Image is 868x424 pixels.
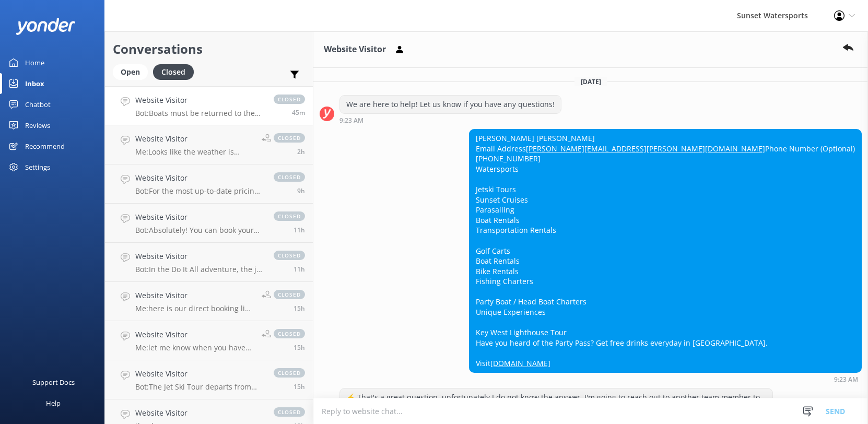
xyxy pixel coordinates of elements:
[105,164,313,204] a: Website VisitorBot:For the most up-to-date pricing for individual tours, please visit our booking...
[46,393,61,414] div: Help
[25,73,44,94] div: Inbox
[135,95,263,106] h4: Website Visitor
[834,376,858,383] strong: 9:23 AM
[25,115,50,136] div: Reviews
[16,18,76,35] img: yonder-white-logo.png
[274,172,305,182] span: closed
[105,204,313,243] a: Website VisitorBot:Absolutely! You can book your desired trip and date by visiting [URL][DOMAIN_N...
[113,66,153,77] a: Open
[135,407,187,419] h4: Website Visitor
[32,372,75,393] div: Support Docs
[135,368,263,380] h4: Website Visitor
[470,129,861,372] div: [PERSON_NAME] [PERSON_NAME] Email Address Phone Number (Optional) [PHONE_NUMBER] Watersports Jets...
[105,282,313,321] a: Website VisitorMe:here is our direct booking link for our most up-to-date prices and savings - [U...
[274,329,305,338] span: closed
[274,368,305,378] span: closed
[339,116,561,124] div: Jun 25 2025 08:23am (UTC -05:00) America/Cancun
[294,343,305,352] span: Sep 24 2025 07:28pm (UTC -05:00) America/Cancun
[292,108,305,117] span: Sep 25 2025 10:33am (UTC -05:00) America/Cancun
[324,43,386,56] h3: Website Visitor
[294,265,305,274] span: Sep 24 2025 11:33pm (UTC -05:00) America/Cancun
[274,290,305,299] span: closed
[340,388,772,416] div: ⚡ That's a great question, unfortunately I do not know the answer. I'm going to reach out to anot...
[339,117,363,124] strong: 9:23 AM
[574,77,607,86] span: [DATE]
[274,211,305,221] span: closed
[135,382,263,392] p: Bot: The Jet Ski Tour departs from either [GEOGRAPHIC_DATA] ([STREET_ADDRESS][PERSON_NAME]) or [G...
[105,243,313,282] a: Website VisitorBot:In the Do It All adventure, the jet ski portion includes about 15-20 minutes o...
[135,211,263,223] h4: Website Visitor
[113,39,305,59] h2: Conversations
[135,265,263,274] p: Bot: In the Do It All adventure, the jet ski portion includes about 15-20 minutes of freestyle ri...
[340,96,561,113] div: We are here to help! Let us know if you have any questions!
[135,109,263,118] p: Bot: Boats must be returned to the marina by 5 PM daily, so overnight use isn't allowed. However,...
[105,86,313,125] a: Website VisitorBot:Boats must be returned to the marina by 5 PM daily, so overnight use isn't all...
[274,95,305,104] span: closed
[135,329,254,340] h4: Website Visitor
[135,251,263,262] h4: Website Visitor
[113,64,148,80] div: Open
[25,52,44,73] div: Home
[135,133,254,145] h4: Website Visitor
[469,375,862,383] div: Jun 25 2025 08:23am (UTC -05:00) America/Cancun
[274,133,305,143] span: closed
[526,144,765,154] a: [PERSON_NAME][EMAIL_ADDRESS][PERSON_NAME][DOMAIN_NAME]
[294,382,305,391] span: Sep 24 2025 07:24pm (UTC -05:00) America/Cancun
[294,226,305,234] span: Sep 25 2025 12:16am (UTC -05:00) America/Cancun
[25,94,51,115] div: Chatbot
[294,304,305,313] span: Sep 24 2025 07:49pm (UTC -05:00) America/Cancun
[297,186,305,195] span: Sep 25 2025 01:40am (UTC -05:00) America/Cancun
[297,147,305,156] span: Sep 25 2025 08:23am (UTC -05:00) America/Cancun
[135,186,263,196] p: Bot: For the most up-to-date pricing for individual tours, please visit our booking page at [URL]...
[25,136,65,157] div: Recommend
[153,66,199,77] a: Closed
[274,251,305,260] span: closed
[135,304,254,313] p: Me: here is our direct booking link for our most up-to-date prices and savings - [URL][DOMAIN_NAME]
[490,358,550,368] a: [DOMAIN_NAME]
[274,407,305,417] span: closed
[135,343,254,352] p: Me: let me know when you have received it.
[135,172,263,184] h4: Website Visitor
[135,147,254,157] p: Me: Looks like the weather is great all week! Only unavailable date is going to be [DATE] but any...
[25,157,50,178] div: Settings
[105,125,313,164] a: Website VisitorMe:Looks like the weather is great all week! Only unavailable date is going to be ...
[153,64,194,80] div: Closed
[105,360,313,399] a: Website VisitorBot:The Jet Ski Tour departs from either [GEOGRAPHIC_DATA] ([STREET_ADDRESS][PERSO...
[105,321,313,360] a: Website VisitorMe:let me know when you have received it.closed15h
[135,226,263,235] p: Bot: Absolutely! You can book your desired trip and date by visiting [URL][DOMAIN_NAME]. We opera...
[135,290,254,301] h4: Website Visitor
